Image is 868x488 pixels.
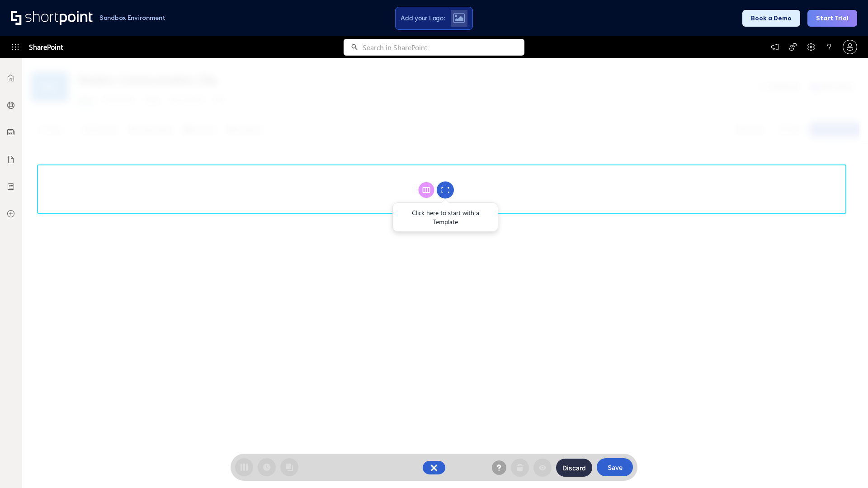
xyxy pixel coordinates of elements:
[453,13,465,23] img: Upload logo
[99,15,165,20] h1: Sandbox Environment
[556,459,592,477] button: Discard
[823,445,868,488] iframe: Chat Widget
[401,14,445,22] span: Add your Logo:
[597,458,633,476] button: Save
[363,39,524,56] input: Search in SharePoint
[807,10,857,27] button: Start Trial
[29,36,63,58] span: SharePoint
[742,10,800,27] button: Book a Demo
